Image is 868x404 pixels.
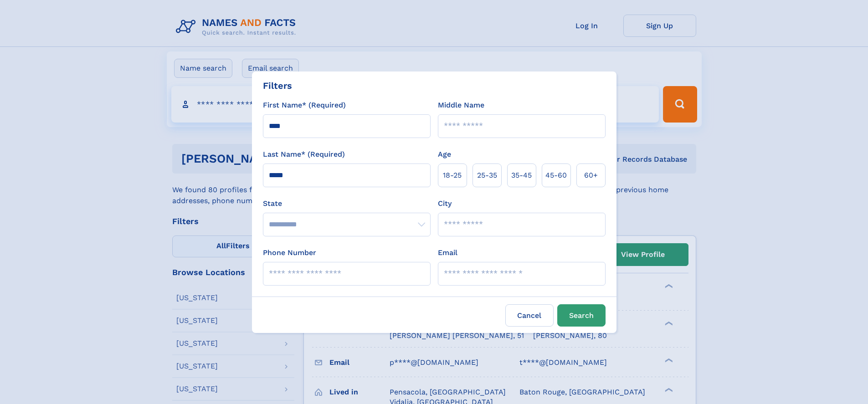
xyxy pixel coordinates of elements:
[584,170,598,181] span: 60+
[505,304,554,327] label: Cancel
[263,79,292,92] div: Filters
[557,304,606,327] button: Search
[443,170,462,181] span: 18‑25
[545,170,567,181] span: 45‑60
[263,149,345,160] label: Last Name* (Required)
[511,170,532,181] span: 35‑45
[438,198,452,209] label: City
[438,149,451,160] label: Age
[263,100,346,111] label: First Name* (Required)
[263,247,316,258] label: Phone Number
[477,170,497,181] span: 25‑35
[438,100,484,111] label: Middle Name
[438,247,457,258] label: Email
[263,198,431,209] label: State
